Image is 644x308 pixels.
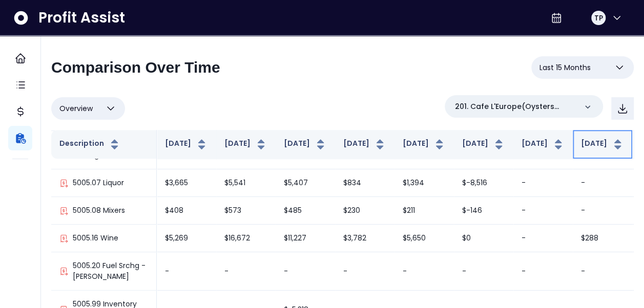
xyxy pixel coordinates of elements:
[157,252,216,291] td: -
[394,225,454,252] td: $5,650
[59,138,121,150] button: Description
[573,169,632,197] td: -
[276,225,335,252] td: $11,227
[455,101,576,112] p: 201. Cafe L'Europe(Oysters Rock)
[51,58,220,77] h2: Comparison Over Time
[403,138,446,150] button: [DATE]
[573,225,632,252] td: $288
[581,138,624,150] button: [DATE]
[216,252,276,291] td: -
[73,233,118,244] p: 5005.16 Wine
[224,138,267,150] button: [DATE]
[157,225,216,252] td: $5,269
[343,138,386,150] button: [DATE]
[454,225,513,252] td: $0
[165,138,208,150] button: [DATE]
[513,169,573,197] td: -
[513,197,573,225] td: -
[594,13,603,23] span: TP
[462,138,505,150] button: [DATE]
[276,197,335,225] td: $485
[539,61,591,74] span: Last 15 Months
[335,225,394,252] td: $3,782
[335,252,394,291] td: -
[394,197,454,225] td: $211
[573,252,632,291] td: -
[73,260,148,282] p: 5005.20 Fuel Srchg - [PERSON_NAME]
[276,252,335,291] td: -
[394,169,454,197] td: $1,394
[216,225,276,252] td: $16,672
[38,9,125,27] span: Profit Assist
[216,197,276,225] td: $573
[454,169,513,197] td: $-8,516
[157,197,216,225] td: $408
[454,197,513,225] td: $-146
[335,169,394,197] td: $834
[157,169,216,197] td: $3,665
[73,205,125,216] p: 5005.08 Mixers
[394,252,454,291] td: -
[522,138,565,150] button: [DATE]
[59,102,93,115] span: Overview
[284,138,327,150] button: [DATE]
[335,197,394,225] td: $230
[73,178,124,188] p: 5005.07 Liquor
[216,169,276,197] td: $5,541
[573,197,632,225] td: -
[454,252,513,291] td: -
[513,252,573,291] td: -
[276,169,335,197] td: $5,407
[513,225,573,252] td: -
